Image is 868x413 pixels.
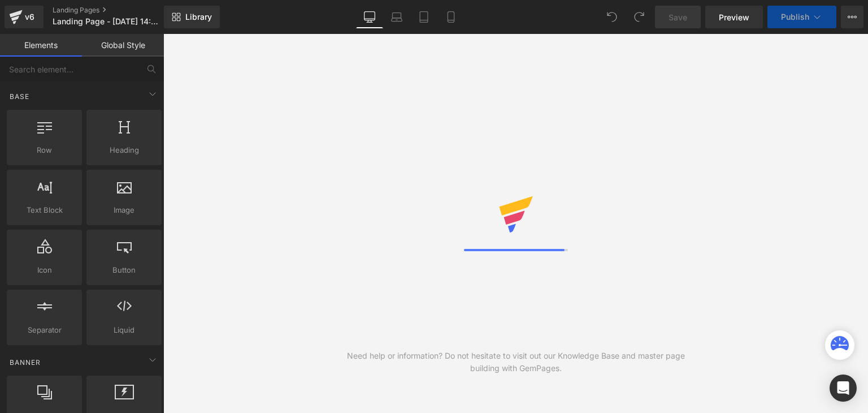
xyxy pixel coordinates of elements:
span: Liquid [90,324,158,336]
span: Publish [781,12,809,21]
a: Tablet [410,6,437,28]
a: Laptop [383,6,410,28]
span: Row [10,144,79,156]
div: Need help or information? Do not hesitate to visit out our Knowledge Base and master page buildin... [340,350,692,375]
a: Mobile [437,6,465,28]
span: Image [90,204,158,216]
span: Preview [719,11,749,23]
a: v6 [5,6,44,28]
a: Global Style [82,34,164,57]
div: v6 [23,10,37,24]
span: Save [669,11,687,23]
span: Icon [10,264,79,276]
a: Landing Pages [53,6,183,15]
span: Base [8,91,31,102]
button: Redo [628,6,650,28]
a: Preview [705,6,763,28]
button: Undo [601,6,623,28]
div: Open Intercom Messenger [830,375,857,402]
span: Heading [90,144,158,156]
a: Desktop [356,6,383,28]
button: Publish [767,6,836,28]
span: Text Block [10,204,79,216]
span: Library [185,12,212,22]
span: Landing Page - [DATE] 14:07:40 [53,17,161,26]
span: Banner [8,357,42,368]
a: New Library [164,6,220,28]
span: Separator [10,324,79,336]
span: Button [90,264,158,276]
button: More [841,6,863,28]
